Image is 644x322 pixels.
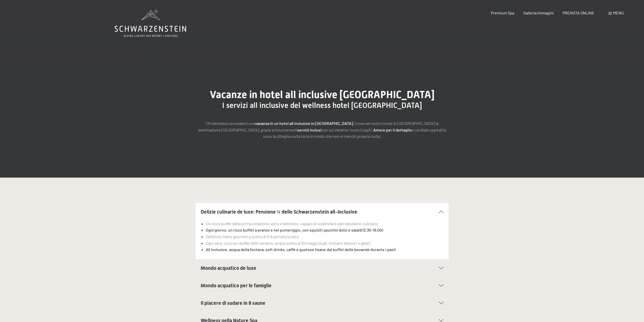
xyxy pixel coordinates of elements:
a: PRENOTA ONLINE [563,10,594,15]
strong: Ogni giorno, un ricco buffet a pranzo e nel pomeriggio, con squisiti spuntini dolci e salati [206,228,361,232]
span: Menu [613,10,624,15]
strong: servizi inclusi [297,127,321,132]
span: Delizie culinarie de luxe: Pensione ¾ dello Schwarzenstein all-inclusive [201,209,357,215]
span: Mondo acquatico de luxe [201,265,256,271]
strong: All inclusive: acqua della fontana, soft drinks, caffè e gustose tisane dal buffet delle bevande ... [206,247,396,252]
span: Mondo acquatico per le famiglie [201,282,272,289]
span: Il piacere di sudare in 8 saune [201,300,265,306]
a: Galleria immagini [523,10,554,15]
li: Delizioso menu gourmet a scelta di 5-6 portate la sera [206,233,443,240]
strong: Amore per il dettaglio [373,127,412,132]
p: Chi desidera concedersi una , trova nel nostro hotel in [GEOGRAPHIC_DATA] la destinazione [GEOGRA... [196,120,449,140]
span: I servizi all inclusive del wellness hotel [GEOGRAPHIC_DATA] [222,101,422,110]
span: Vacanze in hotel all inclusive [GEOGRAPHIC_DATA] [210,89,434,101]
strong: vacanza in un hotel all inclusive in [GEOGRAPHIC_DATA] [255,121,353,126]
li: Ogni sera, colorato buffet delle verdure, ampia scelta di formaggi locali, invitanti dessert e ge... [206,240,443,247]
li: Un ricco buffet della prima colazione, vario e delizioso, capace di soddisfare ogni desiderio cul... [206,220,443,227]
strong: (12.30-16.00) [361,228,383,232]
a: Premium Spa [491,10,514,15]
